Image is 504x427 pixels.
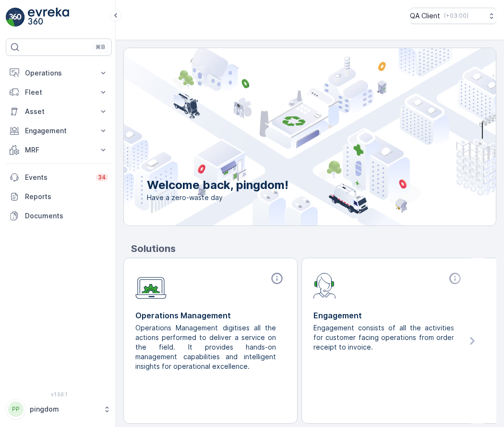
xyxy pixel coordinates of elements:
p: ⌘B [96,43,105,51]
p: Asset [25,107,93,116]
p: Engagement [313,310,464,321]
p: pingdom [30,404,98,414]
p: Operations [25,68,93,78]
span: Have a zero-waste day [147,193,288,202]
p: QA Client [410,11,440,21]
button: MRF [6,140,112,160]
p: 34 [98,174,106,181]
p: Operations Management [135,310,286,321]
button: QA Client(+03:00) [410,8,496,24]
a: Events34 [6,168,112,187]
img: city illustration [81,48,496,226]
p: Engagement [25,126,93,136]
button: PPpingdom [6,399,112,419]
button: Asset [6,102,112,121]
img: module-icon [313,272,336,299]
button: Engagement [6,121,112,140]
a: Reports [6,187,112,206]
p: Fleet [25,88,93,97]
p: Events [25,173,90,182]
button: Fleet [6,83,112,102]
p: Solutions [131,241,496,256]
a: Documents [6,206,112,226]
p: MRF [25,145,93,155]
img: logo [6,8,25,27]
p: Operations Management digitises all the actions performed to deliver a service on the field. It p... [135,323,278,371]
img: module-icon [135,272,167,299]
span: v 1.50.1 [6,391,112,397]
div: PP [8,402,24,417]
button: Operations [6,63,112,83]
p: Documents [25,211,108,221]
p: Reports [25,192,108,201]
p: ( +03:00 ) [444,12,468,20]
p: Welcome back, pingdom! [147,177,288,193]
p: Engagement consists of all the activities for customer facing operations from order receipt to in... [313,323,456,352]
img: logo_light-DOdMpM7g.png [28,8,69,27]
